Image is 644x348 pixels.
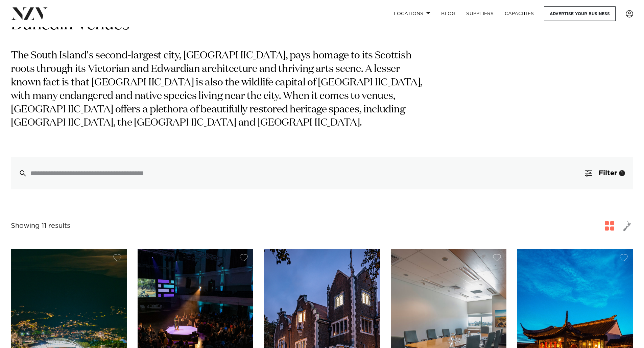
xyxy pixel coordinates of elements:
a: Capacities [499,6,540,21]
a: Advertise your business [544,6,616,21]
span: Filter [599,170,617,177]
button: Filter1 [577,157,633,189]
a: Locations [388,6,436,21]
div: Showing 11 results [11,221,70,231]
img: nzv-logo.png [11,7,48,20]
a: SUPPLIERS [461,6,499,21]
p: The South Island's second-largest city, [GEOGRAPHIC_DATA], pays homage to its Scottish roots thro... [11,49,429,130]
div: 1 [619,170,625,176]
a: BLOG [436,6,461,21]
